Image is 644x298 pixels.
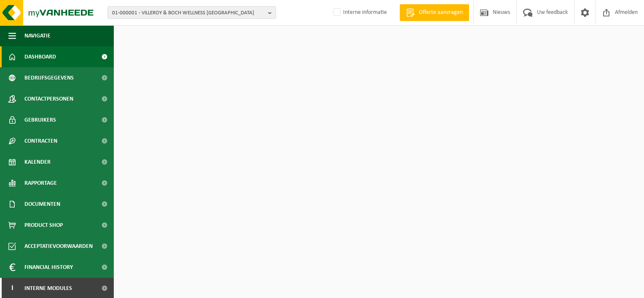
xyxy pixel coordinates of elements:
[24,67,74,88] span: Bedrijfsgegevens
[24,109,56,130] span: Gebruikers
[24,236,93,257] span: Acceptatievoorwaarden
[24,152,51,173] span: Kalender
[417,8,465,17] span: Offerte aanvragen
[24,257,73,278] span: Financial History
[24,173,57,194] span: Rapportage
[24,46,56,67] span: Dashboard
[331,6,387,19] label: Interne informatie
[400,4,469,21] a: Offerte aanvragen
[112,7,265,19] span: 01-000001 - VILLEROY & BOCH WELLNESS [GEOGRAPHIC_DATA]
[24,194,60,215] span: Documenten
[24,130,57,152] span: Contracten
[24,25,51,46] span: Navigatie
[107,6,276,19] button: 01-000001 - VILLEROY & BOCH WELLNESS [GEOGRAPHIC_DATA]
[24,215,63,236] span: Product Shop
[24,88,73,109] span: Contactpersonen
